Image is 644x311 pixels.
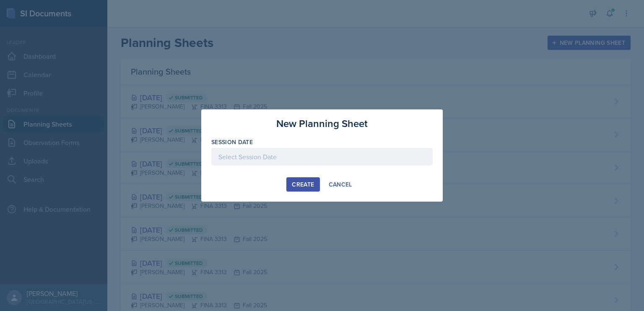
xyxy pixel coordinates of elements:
div: Create [292,181,314,188]
button: Create [286,177,319,192]
div: Cancel [329,181,352,188]
h3: New Planning Sheet [276,116,368,131]
label: Session Date [211,138,253,146]
button: Cancel [323,177,358,192]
